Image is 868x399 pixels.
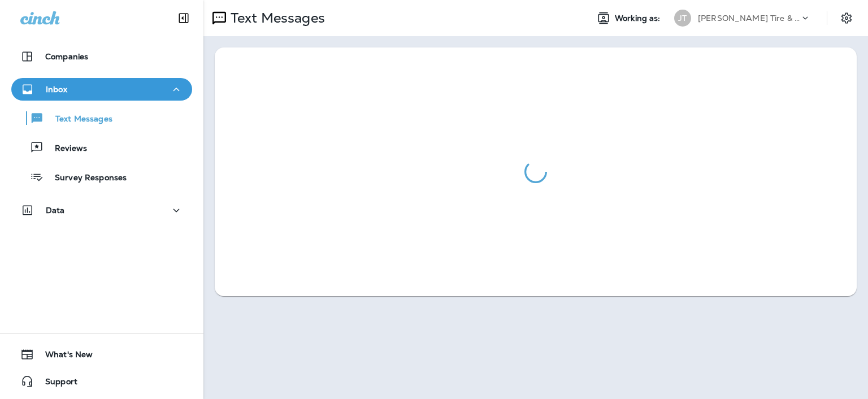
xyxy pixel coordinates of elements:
[44,173,127,184] p: Survey Responses
[44,114,112,125] p: Text Messages
[168,7,199,29] button: Collapse Sidebar
[615,14,663,23] span: Working as:
[34,377,77,391] span: Support
[11,78,192,101] button: Inbox
[698,14,800,23] p: [PERSON_NAME] Tire & Auto
[34,350,93,363] span: What's New
[11,199,192,222] button: Data
[674,10,691,27] div: JT
[44,144,87,154] p: Reviews
[836,8,857,28] button: Settings
[45,52,88,61] p: Companies
[46,206,65,215] p: Data
[11,343,192,366] button: What's New
[11,45,192,68] button: Companies
[11,106,192,130] button: Text Messages
[11,370,192,393] button: Support
[226,10,325,27] p: Text Messages
[11,165,192,189] button: Survey Responses
[11,136,192,159] button: Reviews
[46,85,67,94] p: Inbox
